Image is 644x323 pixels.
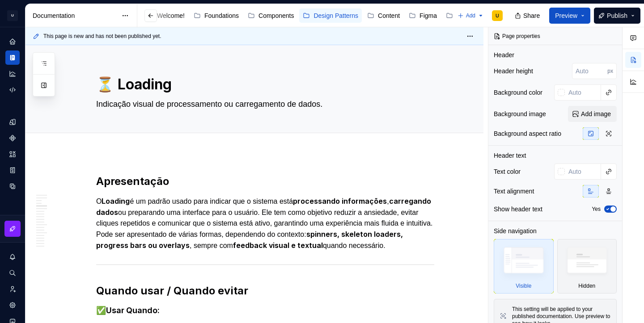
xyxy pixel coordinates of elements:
a: Data sources [5,179,20,193]
div: Side navigation [494,227,537,235]
a: Changelog [442,8,491,23]
strong: Loading [102,197,130,206]
div: Page tree [143,7,453,25]
button: Notifications [5,250,20,264]
span: Share [523,11,540,20]
span: Publish [607,11,627,20]
span: Preview [555,11,577,20]
label: Yes [592,206,601,213]
button: Preview [549,8,590,24]
textarea: Indicação visual de processamento ou carregamento de dados. [94,97,432,111]
div: U [7,10,18,21]
strong: Usar Quando: [106,306,160,315]
a: Invite team [5,282,20,296]
h4: ✅ [96,305,434,316]
a: Storybook stories [5,163,20,177]
a: Analytics [5,67,20,81]
div: Hidden [557,239,617,294]
div: Header [494,50,514,59]
span: This page is new and has not been published yet. [43,33,161,40]
button: Add [455,9,487,22]
div: Components [258,11,294,20]
button: Search ⌘K [5,266,20,280]
div: Header height [494,67,533,76]
div: Figma [419,11,437,20]
p: O é um padrão usado para indicar que o sistema está , ou preparando uma interface para o usuário.... [96,196,434,251]
a: Design Patterns [299,8,362,23]
a: Components [5,131,20,145]
h2: Apresentação [96,174,434,189]
button: Publish [594,8,640,24]
div: Background color [494,88,542,97]
div: Text alignment [494,187,534,196]
p: px [607,67,613,75]
div: Hidden [578,282,595,289]
span: Add [466,12,475,19]
input: Auto [565,164,601,180]
a: Design tokens [5,115,20,129]
div: Foundations [204,11,239,20]
div: Design Patterns [314,11,358,20]
div: Show header text [494,205,542,214]
div: Visible [516,282,531,289]
div: U [496,12,499,19]
span: Add image [581,109,611,118]
a: Settings [5,298,20,312]
a: Foundations [190,8,242,23]
button: Share [510,8,546,24]
a: Content [364,8,403,23]
div: Text color [494,167,521,176]
div: Background aspect ratio [494,129,561,138]
a: Components [244,8,297,23]
a: Documentation [5,50,20,65]
strong: processando informações [293,197,387,206]
a: Code automation [5,83,20,97]
strong: Quando usar / Quando evitar [96,284,248,297]
button: U [2,6,23,25]
a: Figma [405,8,441,23]
div: Visible [494,239,554,294]
strong: feedback visual e textual [233,241,323,250]
div: Documentation [33,11,117,20]
div: Content [378,11,400,20]
input: Auto [565,84,601,101]
a: Home [5,34,20,49]
button: Add image [568,106,617,122]
div: Header text [494,151,526,160]
div: Background image [494,109,546,118]
a: Assets [5,147,20,161]
input: Auto [572,63,607,79]
textarea: ⏳ Loading [94,74,432,95]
